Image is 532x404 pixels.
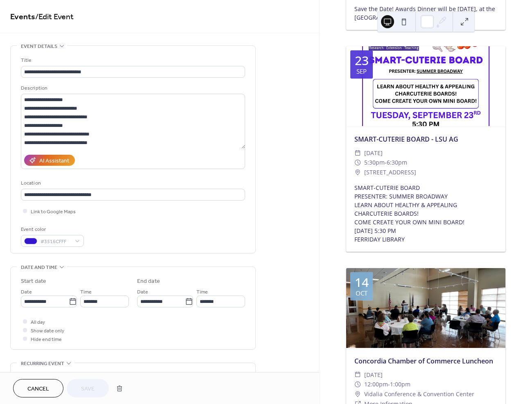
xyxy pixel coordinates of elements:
[356,68,367,74] div: Sep
[137,288,148,296] span: Date
[364,389,474,399] span: Vidalia Conference & Convention Center
[364,370,383,380] span: [DATE]
[41,237,71,246] span: #3516CFFF
[354,379,361,389] div: ​
[21,288,32,296] span: Date
[21,84,243,93] div: Description
[355,276,369,289] div: 14
[21,359,64,368] span: Recurring event
[354,158,361,167] div: ​
[31,318,45,327] span: All day
[80,288,92,296] span: Time
[27,385,49,393] span: Cancel
[346,5,505,22] div: Save the Date! Awards Dinner will be [DATE], at the [GEOGRAPHIC_DATA].
[31,327,64,335] span: Show date only
[354,167,361,177] div: ​
[385,158,387,167] span: -
[354,370,361,380] div: ​
[355,54,369,67] div: 23
[387,158,407,167] span: 6:30pm
[390,379,410,389] span: 1:00pm
[35,9,74,25] span: / Edit Event
[39,157,69,165] div: AI Assistant
[137,277,160,286] div: End date
[364,167,416,177] span: [STREET_ADDRESS]
[31,335,62,344] span: Hide end time
[13,379,63,397] button: Cancel
[31,208,76,216] span: Link to Google Maps
[24,155,75,166] button: AI Assistant
[346,134,505,144] div: SMART-CUTERIE BOARD - LSU AG
[354,148,361,158] div: ​
[21,225,82,234] div: Event color
[356,290,367,296] div: Oct
[21,263,57,272] span: Date and time
[364,148,383,158] span: [DATE]
[364,158,385,167] span: 5:30pm
[388,379,390,389] span: -
[10,9,35,25] a: Events
[21,42,57,51] span: Event details
[21,56,243,65] div: Title
[354,357,493,366] a: Concordia Chamber of Commerce Luncheon
[364,379,388,389] span: 12:00pm
[196,288,208,296] span: Time
[354,389,361,399] div: ​
[21,179,243,187] div: Location
[21,277,46,286] div: Start date
[346,183,505,244] div: SMART-CUTERIE BOARD PRESENTER: SUMMER BROADWAY LEARN ABOUT HEALTHY & APPEALING CHARCUTERIE BOARDS...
